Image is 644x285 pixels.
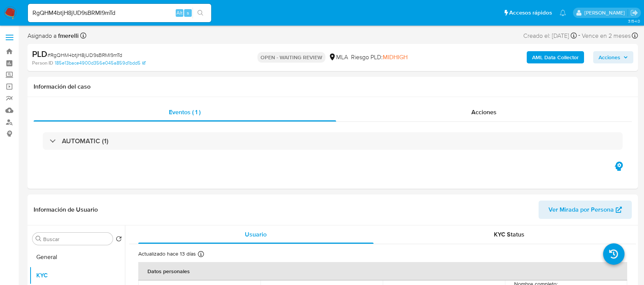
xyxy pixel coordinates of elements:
span: s [187,9,189,16]
span: Acciones [471,108,497,117]
b: Person ID [32,60,53,66]
div: Creado el: [DATE] [523,31,577,41]
span: Accesos rápidos [509,9,552,17]
button: KYC [29,266,125,285]
span: MIDHIGH [383,53,408,62]
span: # RgQHM4btjH8jUD9sBRMI9mTd [47,51,122,59]
input: Buscar [43,236,110,243]
span: Eventos ( 1 ) [169,108,201,117]
span: Ver Mirada por Persona [549,201,614,219]
span: Asignado a [28,32,79,40]
div: MLA [328,53,348,62]
p: florencia.merelli@mercadolibre.com [584,9,628,16]
span: - [578,31,580,41]
span: Riesgo PLD: [351,53,408,62]
input: Buscar usuario o caso... [28,8,211,18]
h3: AUTOMATIC (1) [62,137,108,145]
b: PLD [32,48,47,60]
span: Usuario [245,230,267,239]
button: General [29,248,125,266]
p: OPEN - WAITING REVIEW [257,52,325,63]
button: Ver Mirada por Persona [539,201,632,219]
button: Volver al orden por defecto [116,236,122,244]
span: KYC Status [494,230,524,239]
button: AML Data Collector [527,51,584,63]
a: 185e13bace4900d356e045a859d1bdd5 [55,60,146,66]
span: Alt [176,9,183,16]
th: Datos personales [138,262,627,280]
b: AML Data Collector [532,51,579,63]
b: fmerelli [57,31,79,40]
h1: Información de Usuario [34,206,98,214]
button: Acciones [593,51,633,63]
a: Salir [630,9,638,17]
span: Vence en 2 meses [582,32,631,40]
span: Acciones [599,51,620,63]
button: search-icon [193,8,208,18]
button: Buscar [36,236,42,242]
a: Notificaciones [560,10,566,16]
div: AUTOMATIC (1) [43,132,623,150]
p: Actualizado hace 13 días [138,250,196,257]
h1: Información del caso [34,83,632,91]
